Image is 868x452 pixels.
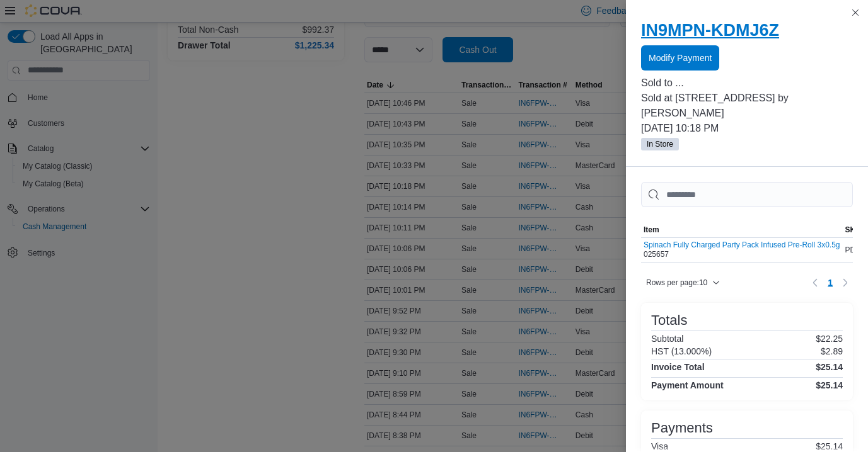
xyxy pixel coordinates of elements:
[807,275,823,290] button: Previous page
[816,380,843,390] h4: $25.14
[845,225,861,235] span: SKU
[641,20,853,40] h2: IN9MPN-KDMJ6Z
[651,421,713,436] h3: Payments
[651,334,683,344] h6: Subtotal
[641,222,843,237] button: Item
[651,380,724,390] h4: Payment Amount
[651,346,712,356] h6: HST (13.000%)
[641,121,853,136] p: [DATE] 10:18 PM
[651,362,705,372] h4: Invoice Total
[644,240,840,249] button: Spinach Fully Charged Party Pack Infused Pre-Roll 3x0.5g
[848,5,863,20] button: Close this dialog
[641,182,853,207] input: This is a search bar. As you type, the results lower in the page will automatically filter.
[641,45,719,71] button: Modify Payment
[823,273,838,293] button: Page 1 of 1
[807,273,853,293] nav: Pagination for table: MemoryTable from EuiInMemoryTable
[816,362,843,372] h4: $25.14
[647,138,673,150] span: In Store
[646,278,707,288] span: Rows per page : 10
[838,275,853,290] button: Next page
[816,334,843,344] p: $22.25
[641,138,679,150] span: In Store
[651,313,687,328] h3: Totals
[823,273,838,293] ul: Pagination for table: MemoryTable from EuiInMemoryTable
[641,275,725,290] button: Rows per page:10
[644,240,840,259] div: 025657
[649,52,712,64] span: Modify Payment
[821,346,843,356] p: $2.89
[641,76,853,91] p: Sold to ...
[644,225,659,235] span: Item
[651,441,678,451] h6: Visa
[641,91,853,121] p: Sold at [STREET_ADDRESS] by [PERSON_NAME]
[828,276,833,289] span: 1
